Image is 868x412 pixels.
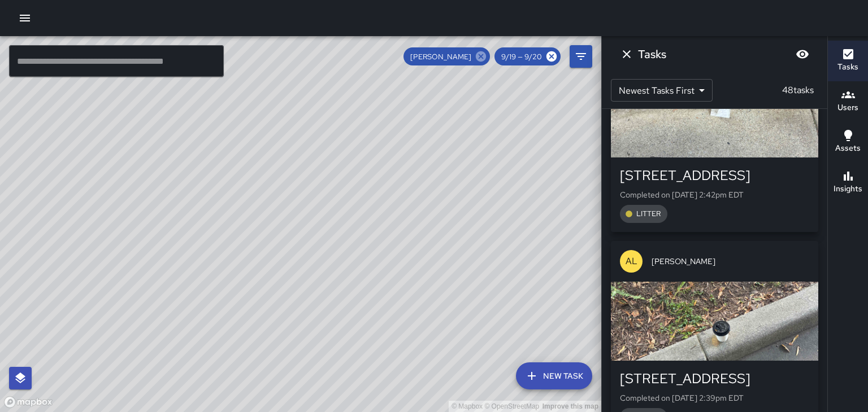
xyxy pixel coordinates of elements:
div: [PERSON_NAME] [403,47,490,65]
h6: Tasks [638,45,666,63]
div: [STREET_ADDRESS] [620,370,809,388]
h6: Assets [835,142,861,155]
div: [STREET_ADDRESS] [620,166,809,185]
button: Users [828,81,868,122]
p: AL [626,255,637,268]
button: New Task [516,362,592,389]
p: Completed on [DATE] 2:39pm EDT [620,392,809,404]
span: [PERSON_NAME] [403,52,478,62]
span: 9/19 — 9/20 [494,52,549,62]
button: Blur [791,43,814,65]
button: Insights [828,163,868,203]
button: Assets [828,122,868,163]
span: [PERSON_NAME] [652,256,809,267]
h6: Tasks [837,61,858,73]
h6: Insights [834,183,862,195]
h6: Users [837,102,858,114]
span: LITTER [630,209,667,218]
button: Dismiss [615,43,638,65]
p: Completed on [DATE] 2:42pm EDT [620,189,809,200]
button: Filters [570,45,592,68]
p: 48 tasks [778,84,818,97]
div: Newest Tasks First [611,79,713,102]
div: 9/19 — 9/20 [494,47,561,65]
button: AL[PERSON_NAME][STREET_ADDRESS]Completed on [DATE] 2:42pm EDTLITTER [611,38,818,232]
button: Tasks [828,41,868,81]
